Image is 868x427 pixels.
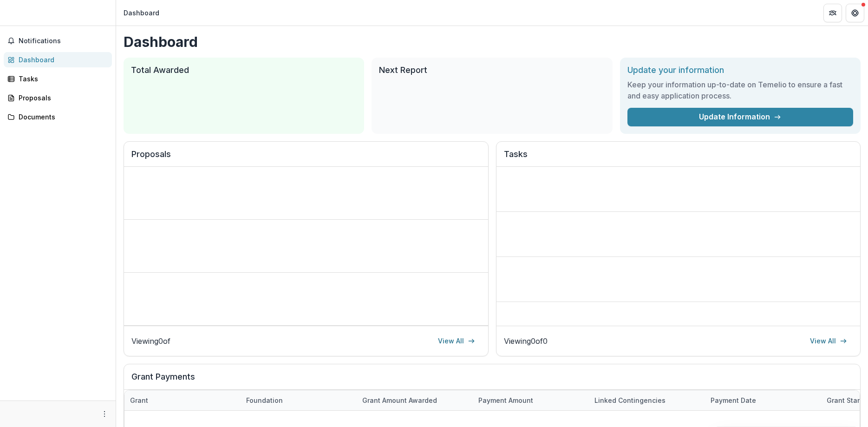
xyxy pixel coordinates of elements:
div: Documents [19,112,104,122]
h2: Grant Payments [131,372,853,389]
p: Viewing 0 of [131,335,170,347]
a: Tasks [4,71,112,86]
h2: Tasks [504,149,853,167]
span: Notifications [19,37,108,45]
nav: breadcrumb [120,6,163,20]
h2: Total Awarded [131,65,357,75]
h3: Keep your information up-to-date on Temelio to ensure a fast and easy application process. [627,79,853,101]
div: Dashboard [19,55,104,65]
a: Proposals [4,90,112,105]
h2: Next Report [379,65,605,75]
button: Partners [823,4,842,22]
h1: Dashboard [124,33,861,50]
a: View All [804,334,853,348]
div: Dashboard [124,8,159,18]
button: Notifications [4,33,112,48]
div: Proposals [19,93,104,103]
a: Documents [4,109,112,125]
p: Viewing 0 of 0 [504,335,548,347]
h2: Proposals [131,149,481,167]
a: Update Information [627,108,853,126]
a: Dashboard [4,52,112,67]
h2: Update your information [627,65,853,75]
div: Tasks [19,74,104,84]
a: View All [432,334,481,348]
button: More [99,408,110,420]
button: Get Help [846,4,864,22]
